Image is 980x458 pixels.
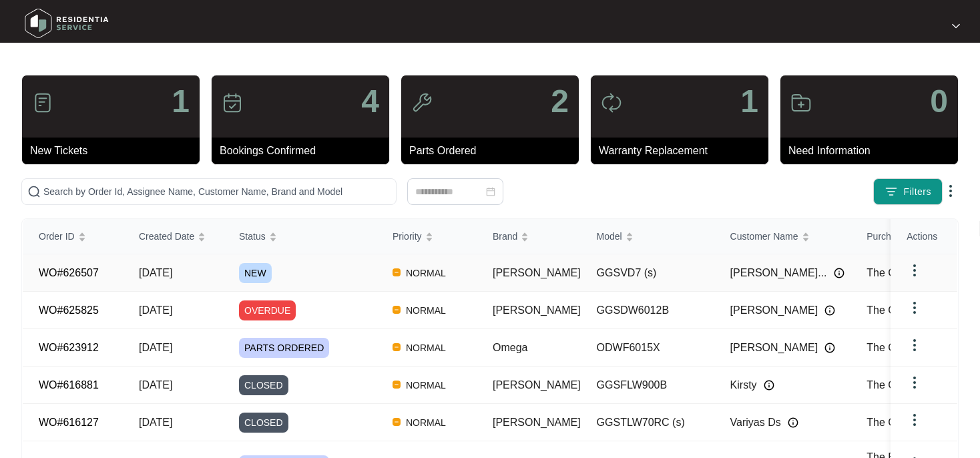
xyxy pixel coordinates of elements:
[139,417,172,428] span: [DATE]
[43,184,391,199] input: Search by Order Id, Assignee Name, Customer Name, Brand and Model
[401,265,451,281] span: NORMAL
[597,229,622,244] span: Model
[239,413,288,433] span: CLOSED
[123,219,223,254] th: Created Date
[790,92,812,113] img: icon
[581,219,714,254] th: Model
[39,417,99,428] a: WO#616127
[891,219,957,254] th: Actions
[23,219,123,254] th: Order ID
[393,229,422,244] span: Priority
[20,3,113,43] img: residentia service logo
[239,229,266,244] span: Status
[411,92,433,113] img: icon
[393,268,401,276] img: Vercel Logo
[239,375,288,395] span: CLOSED
[361,85,379,118] p: 4
[223,219,377,254] th: Status
[907,300,923,316] img: dropdown arrow
[393,418,401,426] img: Vercel Logo
[30,143,200,159] p: New Tickets
[139,304,172,316] span: [DATE]
[32,92,53,113] img: icon
[393,343,401,351] img: Vercel Logo
[903,185,931,199] span: Filters
[401,377,451,393] span: NORMAL
[943,183,959,199] img: dropdown arrow
[730,302,818,318] span: [PERSON_NAME]
[139,267,172,278] span: [DATE]
[581,329,714,367] td: ODWF6015X
[239,338,329,358] span: PARTS ORDERED
[714,219,851,254] th: Customer Name
[409,143,579,159] p: Parts Ordered
[139,229,194,244] span: Created Date
[27,185,41,198] img: search-icon
[377,219,477,254] th: Priority
[477,219,581,254] th: Brand
[239,300,296,320] span: OVERDUE
[39,379,99,391] a: WO#616881
[581,404,714,441] td: GGSTLW70RC (s)
[930,85,948,118] p: 0
[401,340,451,356] span: NORMAL
[581,292,714,329] td: GGSDW6012B
[39,267,99,278] a: WO#626507
[730,415,781,431] span: Variyas Ds
[393,306,401,314] img: Vercel Logo
[730,340,818,356] span: [PERSON_NAME]
[401,302,451,318] span: NORMAL
[39,304,99,316] a: WO#625825
[867,267,942,278] span: The Good Guys
[39,342,99,353] a: WO#623912
[824,305,835,316] img: Info icon
[824,342,835,353] img: Info icon
[764,380,774,391] img: Info icon
[172,85,190,118] p: 1
[740,85,758,118] p: 1
[730,229,798,244] span: Customer Name
[139,379,172,391] span: [DATE]
[867,229,935,244] span: Purchased From
[867,379,942,391] span: The Good Guys
[222,92,243,113] img: icon
[907,337,923,353] img: dropdown arrow
[39,229,75,244] span: Order ID
[788,143,958,159] p: Need Information
[952,23,960,29] img: dropdown arrow
[393,381,401,389] img: Vercel Logo
[139,342,172,353] span: [DATE]
[834,268,844,278] img: Info icon
[730,265,827,281] span: [PERSON_NAME]...
[493,379,581,391] span: [PERSON_NAME]
[907,262,923,278] img: dropdown arrow
[867,342,942,353] span: The Good Guys
[907,412,923,428] img: dropdown arrow
[220,143,389,159] p: Bookings Confirmed
[788,417,798,428] img: Info icon
[493,267,581,278] span: [PERSON_NAME]
[885,185,898,198] img: filter icon
[581,254,714,292] td: GGSVD7 (s)
[867,304,942,316] span: The Good Guys
[867,417,942,428] span: The Good Guys
[601,92,622,113] img: icon
[401,415,451,431] span: NORMAL
[907,375,923,391] img: dropdown arrow
[873,178,943,205] button: filter iconFilters
[599,143,768,159] p: Warranty Replacement
[493,304,581,316] span: [PERSON_NAME]
[239,263,272,283] span: NEW
[493,229,517,244] span: Brand
[493,417,581,428] span: [PERSON_NAME]
[730,377,757,393] span: Kirsty
[493,342,527,353] span: Omega
[551,85,569,118] p: 2
[581,367,714,404] td: GGSFLW900B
